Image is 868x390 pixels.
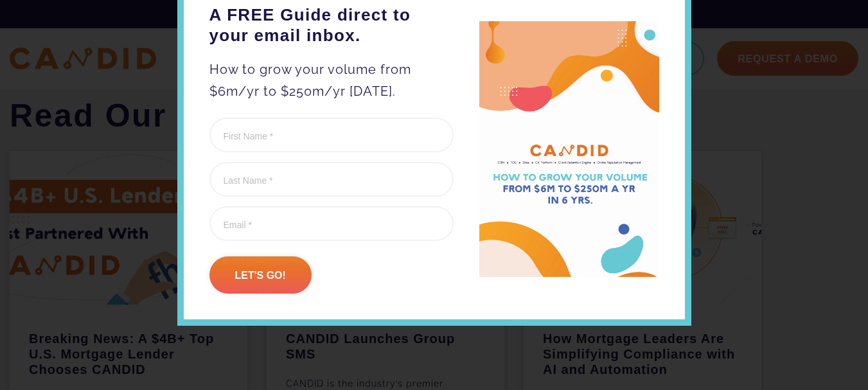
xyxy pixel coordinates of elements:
input: Email * [209,206,454,241]
input: Last Name * [209,162,454,197]
input: First Name * [209,118,454,152]
img: A FREE Guide direct to your email inbox. [479,21,659,278]
input: Let's go! [209,256,312,294]
h3: A FREE Guide direct to your email inbox. [209,4,454,46]
p: How to grow your volume from $6m/yr to $250m/yr [DATE]. [209,58,454,102]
